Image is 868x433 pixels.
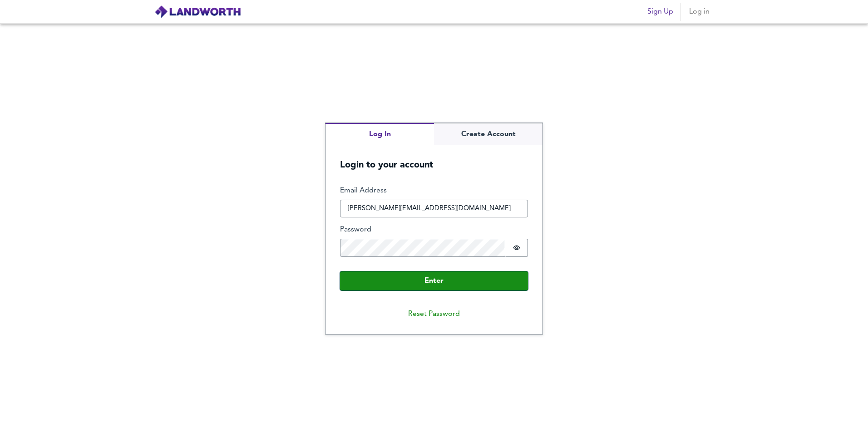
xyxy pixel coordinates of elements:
input: e.g. joe@bloggs.com [340,200,528,218]
button: Enter [340,271,528,290]
button: Show password [505,239,528,257]
button: Log In [325,123,434,145]
img: logo [154,5,241,19]
label: Password [340,225,528,235]
span: Log in [688,5,710,18]
h5: Login to your account [325,145,542,171]
span: Sign Up [647,5,673,18]
button: Log in [685,3,714,21]
button: Create Account [434,123,542,145]
button: Sign Up [644,3,677,21]
label: Email Address [340,186,528,196]
button: Reset Password [401,305,467,323]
